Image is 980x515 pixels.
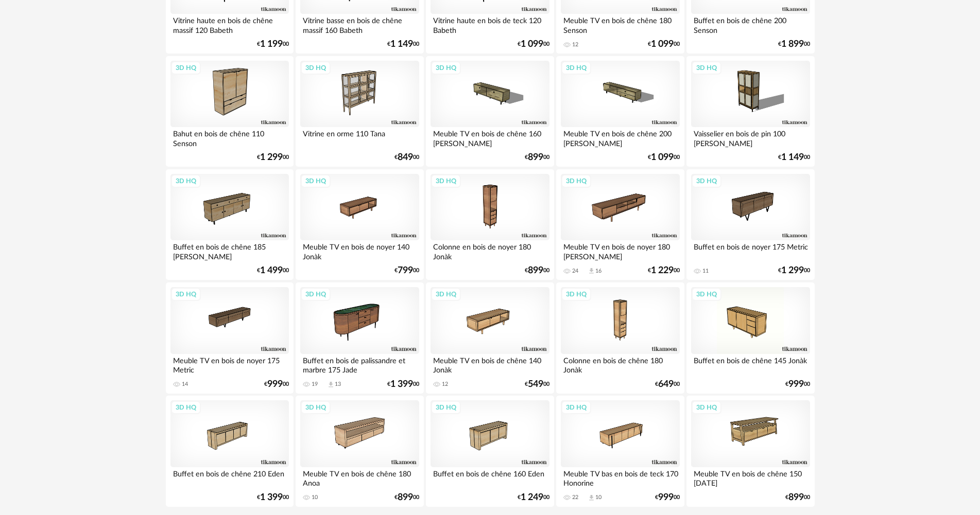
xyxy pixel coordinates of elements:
span: 1 899 [781,41,804,48]
div: Vaisselier en bois de pin 100 [PERSON_NAME] [691,127,810,148]
div: 3D HQ [692,288,721,301]
div: Meuble TV en bois de noyer 180 [PERSON_NAME] [561,240,679,261]
div: € 00 [387,41,419,48]
div: Bahut en bois de chêne 110 Senson [170,127,289,148]
div: 3D HQ [301,174,331,188]
span: 1 249 [521,494,543,501]
div: Buffet en bois de chêne 200 Senson [691,14,810,34]
a: 3D HQ Meuble TV bas en bois de teck 170 Honorine 22 Download icon 10 €99900 [556,396,684,507]
div: 12 [572,41,578,48]
div: Colonne en bois de chêne 180 Jonàk [561,354,679,375]
div: Meuble TV en bois de chêne 180 Anoa [300,467,419,488]
div: 24 [572,268,578,275]
span: 1 399 [390,381,413,388]
div: € 00 [394,267,419,274]
div: Meuble TV en bois de chêne 150 [DATE] [691,467,810,488]
div: 3D HQ [692,401,721,414]
span: 649 [658,381,674,388]
a: 3D HQ Colonne en bois de noyer 180 Jonàk €89900 [426,169,554,280]
div: 3D HQ [431,401,461,414]
div: Vitrine basse en bois de chêne massif 160 Babeth [300,14,419,34]
div: Meuble TV en bois de noyer 140 Jonàk [300,240,419,261]
div: € 00 [778,267,810,274]
span: 1 399 [260,494,283,501]
div: € 00 [778,154,810,161]
div: Meuble TV en bois de chêne 180 Senson [561,14,679,34]
div: 3D HQ [171,288,201,301]
div: 19 [312,381,318,388]
a: 3D HQ Vitrine en orme 110 Tana €84900 [296,56,423,167]
a: 3D HQ Buffet en bois de chêne 160 Eden €1 24900 [426,396,554,507]
div: € 00 [525,381,549,388]
div: Meuble TV en bois de chêne 140 Jonàk [431,354,549,375]
div: Vitrine haute en bois de teck 120 Babeth [431,14,549,34]
div: 3D HQ [431,174,461,188]
span: 1 099 [651,41,674,48]
div: Meuble TV en bois de chêne 160 [PERSON_NAME] [431,127,549,148]
span: 1 099 [521,41,543,48]
div: € 00 [394,154,419,161]
div: € 00 [518,494,549,501]
div: 16 [595,268,601,275]
div: 3D HQ [431,288,461,301]
span: 899 [528,267,543,274]
div: € 00 [518,41,549,48]
div: 3D HQ [171,61,201,75]
div: € 00 [655,381,680,388]
div: Buffet en bois de chêne 160 Eden [431,467,549,488]
a: 3D HQ Colonne en bois de chêne 180 Jonàk €64900 [556,282,684,394]
div: € 00 [257,494,289,501]
div: € 00 [785,494,810,501]
div: 10 [595,494,601,501]
a: 3D HQ Buffet en bois de chêne 210 Eden €1 39900 [166,396,294,507]
div: € 00 [648,267,680,274]
span: Download icon [588,494,595,502]
span: 999 [267,381,283,388]
div: 3D HQ [692,174,721,188]
span: 1 099 [651,154,674,161]
div: 3D HQ [171,401,201,414]
span: 899 [528,154,543,161]
div: Colonne en bois de noyer 180 Jonàk [431,240,549,261]
a: 3D HQ Bahut en bois de chêne 110 Senson €1 29900 [166,56,294,167]
div: 3D HQ [561,174,591,188]
div: € 00 [778,41,810,48]
div: € 00 [387,381,419,388]
span: 899 [398,494,413,501]
span: 1 499 [260,267,283,274]
div: 12 [442,381,448,388]
div: Buffet en bois de chêne 185 [PERSON_NAME] [170,240,289,261]
a: 3D HQ Meuble TV en bois de chêne 160 [PERSON_NAME] €89900 [426,56,554,167]
div: Meuble TV en bois de noyer 175 Metric [170,354,289,375]
a: 3D HQ Meuble TV en bois de chêne 180 Anoa 10 €89900 [296,396,423,507]
span: 999 [658,494,674,501]
div: 22 [572,494,578,501]
span: 549 [528,381,543,388]
div: 3D HQ [301,61,331,75]
div: Meuble TV bas en bois de teck 170 Honorine [561,467,679,488]
span: 1 299 [260,154,283,161]
a: 3D HQ Buffet en bois de noyer 175 Metric 11 €1 29900 [686,169,814,280]
a: 3D HQ Vaisselier en bois de pin 100 [PERSON_NAME] €1 14900 [686,56,814,167]
a: 3D HQ Meuble TV en bois de noyer 175 Metric 14 €99900 [166,282,294,394]
div: 3D HQ [692,61,721,75]
a: 3D HQ Buffet en bois de chêne 145 Jonàk €99900 [686,282,814,394]
a: 3D HQ Meuble TV en bois de noyer 180 [PERSON_NAME] 24 Download icon 16 €1 22900 [556,169,684,280]
span: 899 [788,494,804,501]
span: 1 199 [260,41,283,48]
span: 1 229 [651,267,674,274]
a: 3D HQ Buffet en bois de palissandre et marbre 175 Jade 19 Download icon 13 €1 39900 [296,282,423,394]
div: 3D HQ [431,61,461,75]
div: € 00 [525,154,549,161]
div: € 00 [655,494,680,501]
div: € 00 [525,267,549,274]
span: 1 149 [781,154,804,161]
span: 999 [788,381,804,388]
span: 849 [398,154,413,161]
div: Buffet en bois de chêne 145 Jonàk [691,354,810,375]
div: 3D HQ [301,288,331,301]
a: 3D HQ Meuble TV en bois de noyer 140 Jonàk €79900 [296,169,423,280]
div: € 00 [648,154,680,161]
div: 3D HQ [301,401,331,414]
div: Buffet en bois de noyer 175 Metric [691,240,810,261]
